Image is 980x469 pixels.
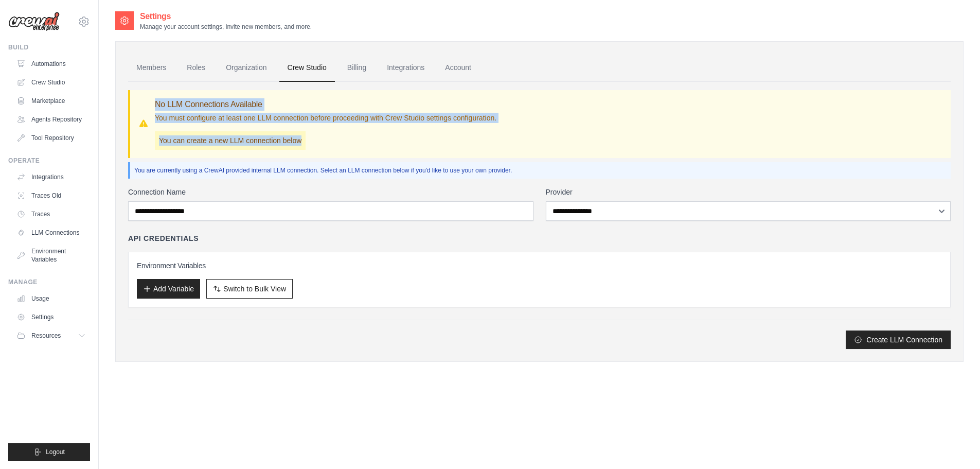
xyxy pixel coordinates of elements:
[12,206,90,222] a: Traces
[12,169,90,185] a: Integrations
[137,260,942,271] h3: Environment Variables
[128,233,199,244] h4: API Credentials
[12,93,90,109] a: Marketplace
[12,130,90,146] a: Tool Repository
[437,54,479,82] a: Account
[8,157,90,165] div: Operate
[279,54,335,82] a: Crew Studio
[137,279,200,299] button: Add Variable
[134,166,947,175] p: You are currently using a CrewAI provided internal LLM connection. Select an LLM connection below...
[223,284,286,294] span: Switch to Bulk View
[12,111,90,128] a: Agents Repository
[140,23,312,31] p: Manage your account settings, invite new members, and more.
[12,187,90,204] a: Traces Old
[12,327,90,344] button: Resources
[179,54,213,82] a: Roles
[12,309,90,325] a: Settings
[12,56,90,72] a: Automations
[12,290,90,307] a: Usage
[140,10,312,23] h2: Settings
[155,98,496,111] h3: No LLM Connections Available
[379,54,433,82] a: Integrations
[46,448,65,456] span: Logout
[128,187,533,197] label: Connection Name
[155,131,306,150] p: You can create a new LLM connection below
[12,224,90,241] a: LLM Connections
[846,331,951,349] button: Create LLM Connection
[546,187,951,197] label: Provider
[8,12,60,31] img: Logo
[12,74,90,91] a: Crew Studio
[206,279,293,299] button: Switch to Bulk View
[8,278,90,286] div: Manage
[339,54,375,82] a: Billing
[155,113,496,123] p: You must configure at least one LLM connection before proceeding with Crew Studio settings config...
[128,54,174,82] a: Members
[929,420,980,469] div: 聊天小组件
[31,332,61,340] span: Resources
[8,43,90,51] div: Build
[218,54,275,82] a: Organization
[8,443,90,461] button: Logout
[12,243,90,268] a: Environment Variables
[929,420,980,469] iframe: Chat Widget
